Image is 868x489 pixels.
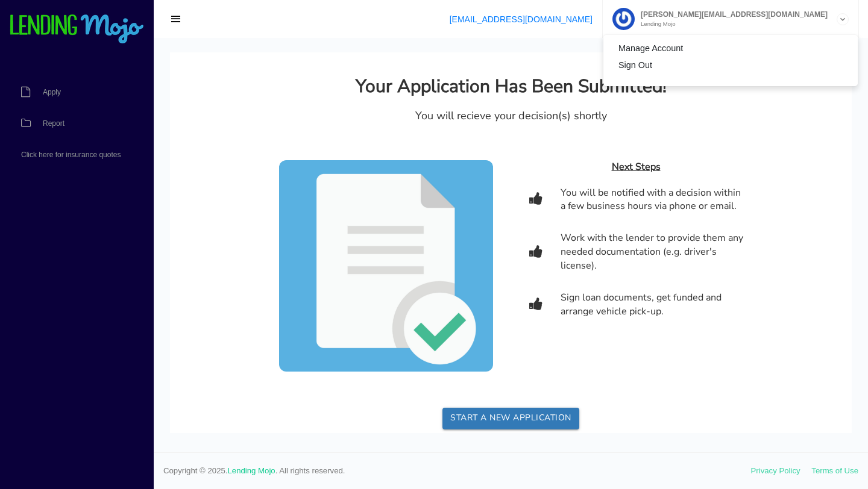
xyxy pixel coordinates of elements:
[163,465,751,477] span: Copyright © 2025. . All rights reserved.
[391,238,573,266] div: Sign loan documents, get funded and arrange vehicle pick-up.
[186,24,497,44] h2: Your Application Has Been Submitted!
[603,40,858,57] a: Manage Account
[109,108,323,320] img: app-completed.png
[9,14,145,45] img: logo-small.png
[118,56,564,72] div: You will recieve your decision(s) shortly
[21,151,121,158] span: Click here for insurance quotes
[811,466,858,475] a: Terms of Use
[272,355,409,377] a: Start a new application
[603,57,858,73] a: Sign Out
[635,11,828,18] span: [PERSON_NAME][EMAIL_ADDRESS][DOMAIN_NAME]
[391,134,573,161] span: You will be notified with a decision within a few business hours via phone or email.
[43,120,64,127] span: Report
[612,8,635,30] img: Profile image
[603,34,858,87] div: Profile image [PERSON_NAME][EMAIL_ADDRESS][DOMAIN_NAME] Lending Mojo
[359,108,573,122] div: Next Steps
[751,466,800,475] a: Privacy Policy
[635,21,828,27] small: Lending Mojo
[391,179,573,220] div: Work with the lender to provide them any needed documentation (e.g. driver's license).
[450,14,593,24] a: [EMAIL_ADDRESS][DOMAIN_NAME]
[228,466,275,475] a: Lending Mojo
[43,89,61,96] span: Apply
